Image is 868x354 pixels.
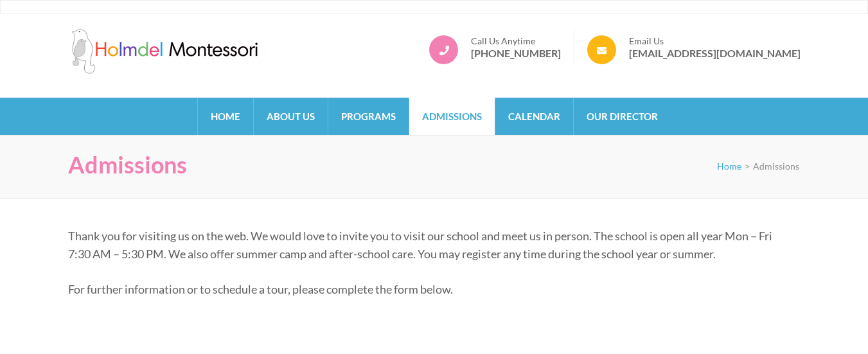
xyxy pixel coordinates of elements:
span: Email Us [629,35,801,47]
img: Holmdel Montessori School [68,29,261,74]
a: Our Director [574,98,671,135]
span: > [745,161,750,172]
a: Programs [328,98,409,135]
a: About Us [254,98,328,135]
a: [EMAIL_ADDRESS][DOMAIN_NAME] [629,47,801,60]
a: Calendar [495,98,573,135]
span: Call Us Anytime [471,35,561,47]
p: Thank you for visiting us on the web. We would love to invite you to visit our school and meet us... [68,227,791,263]
a: Admissions [409,98,495,135]
a: Home [717,161,741,172]
a: [PHONE_NUMBER] [471,47,561,60]
a: Home [198,98,253,135]
p: For further information or to schedule a tour, please complete the form below. [68,280,791,298]
h1: Admissions [68,151,187,179]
